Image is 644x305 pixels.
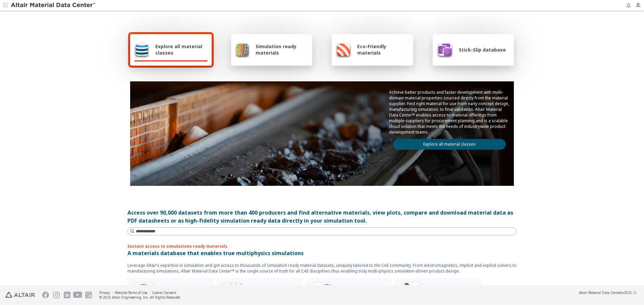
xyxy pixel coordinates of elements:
[127,262,517,274] p: Leverage Altair’s expertise in simulation and get access to thousands of simulation ready materia...
[336,42,351,58] img: Eco-Friendly materials
[152,290,176,295] a: Cookie Consent
[389,89,510,135] p: Achieve better products and faster development with multi-domain material properties sourced dire...
[155,43,208,56] span: Explore all material classes
[235,42,250,58] img: Simulation ready materials
[127,249,517,257] p: A materials database that enables true multiphysics simulations
[127,209,517,225] div: Access over 90,000 datasets from more than 400 producers and find alternative materials, view plo...
[393,139,506,150] a: Explore all material classes
[11,2,96,9] img: Altair Material Data Center
[256,43,308,56] span: Simulation ready materials
[579,290,621,295] span: Altair Material Data Center
[579,290,636,295] div: (v2025.1)
[437,42,453,58] img: Stick-Slip database
[115,290,147,295] a: Website Terms of Use
[134,42,149,58] img: Explore all material classes
[99,290,110,295] a: Privacy
[99,295,181,300] div: © 2025 Altair Engineering, Inc. All Rights Reserved.
[5,292,35,298] img: Altair Engineering
[127,243,517,249] p: Instant access to simulations ready materials
[459,47,506,53] span: Stick-Slip database
[357,43,409,56] span: Eco-Friendly materials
